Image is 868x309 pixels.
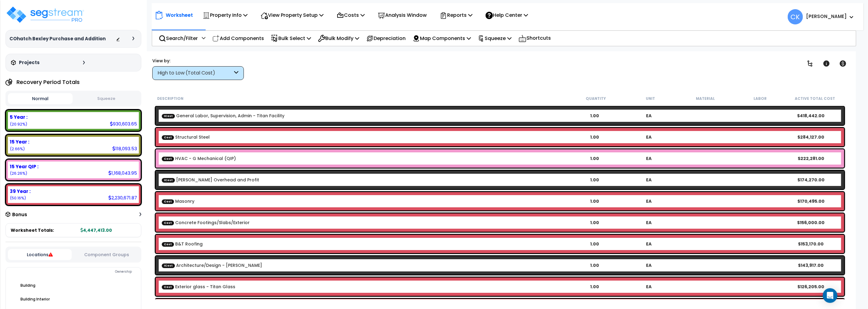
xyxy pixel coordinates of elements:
div: EA [622,241,676,247]
div: Shortcuts [515,31,554,46]
div: Open Intercom Messenger [823,288,837,303]
small: Description [157,96,183,101]
small: Unit [646,96,655,101]
span: Worksheet Totals: [11,227,54,233]
b: 15 Year : [10,139,29,145]
p: Add Components [212,34,264,42]
a: Custom Item [162,134,210,140]
small: (26.26%) [10,171,27,176]
a: Custom Item [162,155,236,162]
p: Shortcuts [519,34,551,43]
b: 4,447,413.00 [81,227,112,233]
p: Bulk Modify [318,34,359,42]
small: Quantity [586,96,606,101]
p: View Property Setup [261,11,324,19]
div: EA [622,220,676,226]
div: 118,093.53 [112,145,137,152]
a: Custom Item [162,241,203,247]
a: Custom Item [162,220,250,226]
p: Costs [337,11,365,19]
div: Depreciation [363,31,409,45]
span: Cost [162,156,174,161]
div: $153,170.00 [784,241,838,247]
div: 1.00 [567,220,621,226]
h3: COhatch Bexley Purchase and Addition [9,36,106,42]
span: Cost [162,220,174,225]
div: $170,495.00 [784,198,838,204]
button: Normal [8,93,73,104]
p: Squeeze [478,34,512,42]
div: 1.00 [567,284,621,290]
div: EA [622,113,676,119]
div: $156,000.00 [784,220,838,226]
span: ICost [162,178,175,182]
b: 15 Year QIP : [10,163,38,170]
small: Material [696,96,715,101]
div: $284,127.00 [784,134,838,140]
span: CK [788,9,803,24]
span: Cost [162,242,174,246]
p: Map Components [413,34,471,42]
div: Building Interior [19,296,132,303]
div: EA [622,284,676,290]
div: High to Low (Total Cost) [157,70,233,77]
a: Custom Item [162,177,259,183]
div: 1,168,043.95 [108,170,137,176]
a: Custom Item [162,284,235,290]
h3: Projects [19,60,40,66]
div: Add Components [209,31,267,45]
span: ICost [162,263,175,268]
p: Reports [440,11,472,19]
small: (20.92%) [10,122,27,127]
div: $174,270.00 [784,177,838,183]
button: Squeeze [74,93,139,104]
small: Active Total Cost [795,96,835,101]
h3: Bonus [12,212,27,217]
p: Depreciation [366,34,406,42]
div: EA [622,134,676,140]
img: logo_pro_r.png [5,5,85,24]
div: View by: [152,58,244,64]
small: (50.16%) [10,195,26,201]
div: EA [622,177,676,183]
div: 1.00 [567,134,621,140]
div: 1.00 [567,241,621,247]
h4: Recovery Period Totals [16,79,80,85]
div: Building [19,282,132,289]
b: [PERSON_NAME] [806,13,847,20]
a: Custom Item [162,198,194,204]
a: Custom Item [162,113,284,119]
b: 5 Year : [10,114,27,120]
b: 39 Year : [10,188,31,194]
div: $222,281.00 [784,155,838,162]
div: Ownership [18,268,141,275]
div: 1.00 [567,198,621,204]
button: Locations [8,249,72,260]
span: Cost [162,135,174,140]
p: Bulk Select [271,34,311,42]
a: Custom Item [162,262,262,268]
div: 1.00 [567,113,621,119]
div: EA [622,155,676,162]
span: ICost [162,114,175,118]
div: 1.00 [567,155,621,162]
span: Cost [162,285,174,289]
div: $126,205.00 [784,284,838,290]
div: 2,230,671.87 [108,194,137,201]
button: Component Groups [75,251,139,258]
p: Search/Filter [159,34,198,42]
div: 930,603.65 [110,121,137,127]
div: 1.00 [567,177,621,183]
div: $143,917.00 [784,262,838,268]
span: Cost [162,199,174,204]
div: EA [622,198,676,204]
div: EA [622,262,676,268]
p: Analysis Window [378,11,427,19]
p: Worksheet [166,11,193,19]
p: Property Info [203,11,248,19]
p: Help Center [486,11,528,19]
div: $418,442.00 [784,113,838,119]
div: 1.00 [567,262,621,268]
small: Labor [754,96,767,101]
small: (2.66%) [10,146,25,151]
